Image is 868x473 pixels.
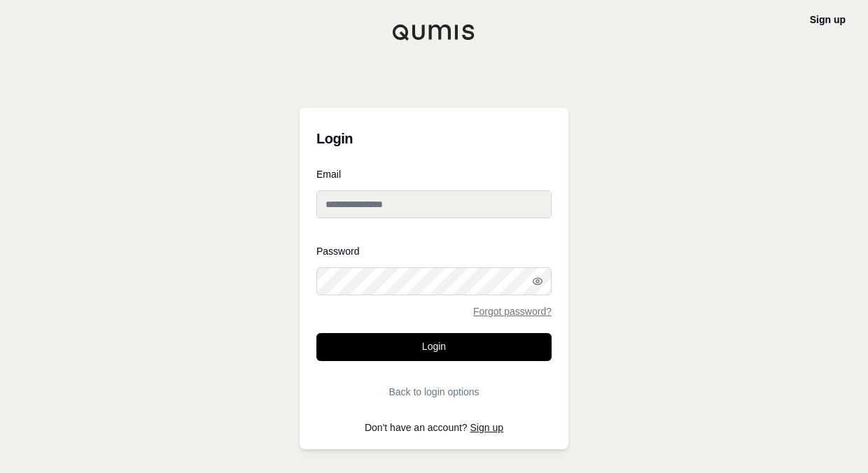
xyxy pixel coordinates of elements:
[392,24,476,41] img: Qumis
[316,378,552,406] button: Back to login options
[316,169,552,179] label: Email
[470,422,503,433] a: Sign up
[810,14,846,25] a: Sign up
[316,423,552,432] p: Don't have an account?
[316,333,552,361] button: Login
[316,125,552,153] h3: Login
[473,306,552,316] a: Forgot password?
[316,246,552,256] label: Password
